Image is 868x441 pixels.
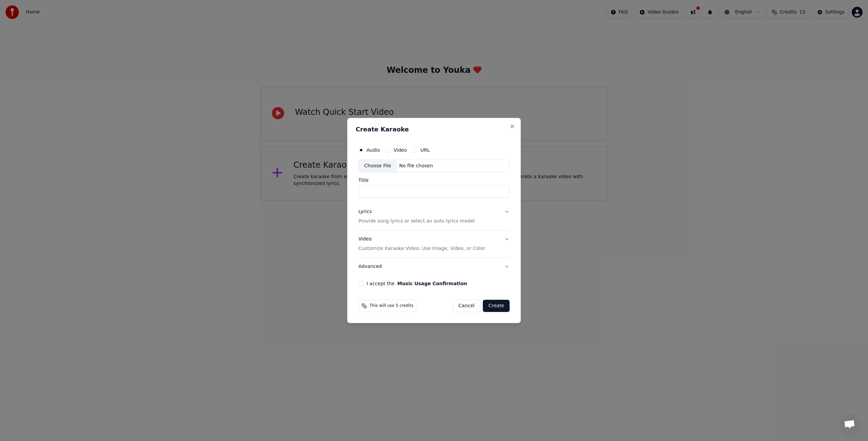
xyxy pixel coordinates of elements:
[358,218,475,225] p: Provide song lyrics or select an auto lyrics model
[358,245,485,252] p: Customize Karaoke Video: Use Image, Video, or Color
[356,126,512,132] h2: Create Karaoke
[358,208,372,215] div: Lyrics
[397,163,436,169] div: No file chosen
[359,160,397,172] div: Choose File
[367,148,380,152] label: Audio
[394,148,407,152] label: Video
[420,148,430,152] label: URL
[397,281,467,286] button: I accept the
[358,258,510,275] button: Advanced
[358,178,510,183] label: Title
[370,303,413,309] span: This will use 5 credits
[358,236,485,252] div: Video
[358,203,510,230] button: LyricsProvide song lyrics or select an auto lyrics model
[483,300,510,312] button: Create
[367,281,467,286] label: I accept the
[453,300,480,312] button: Cancel
[358,230,510,257] button: VideoCustomize Karaoke Video: Use Image, Video, or Color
